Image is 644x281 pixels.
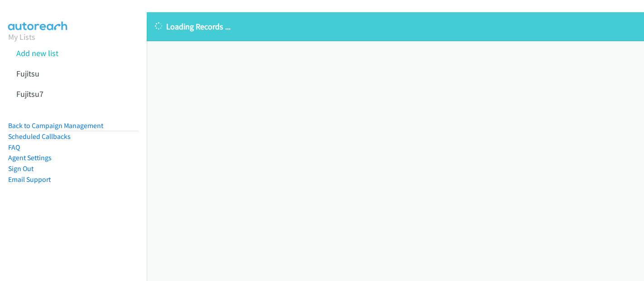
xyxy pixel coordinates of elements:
a: Agent Settings [8,153,52,162]
p: Loading Records ... [155,20,636,33]
a: Sign Out [8,164,34,173]
a: My Lists [8,32,35,42]
a: Scheduled Callbacks [8,132,71,141]
a: FAQ [8,143,20,152]
a: Fujitsu7 [16,89,43,99]
a: Email Support [8,175,51,184]
a: Back to Campaign Management [8,121,103,130]
a: Fujitsu [16,68,39,79]
a: Add new list [16,48,58,58]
